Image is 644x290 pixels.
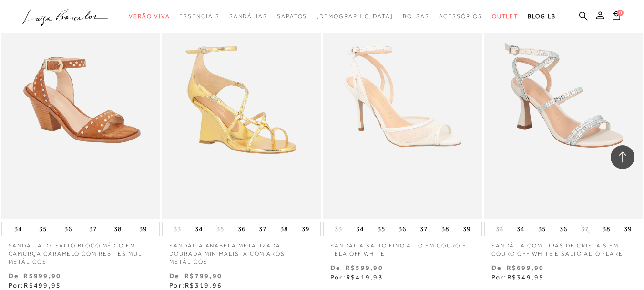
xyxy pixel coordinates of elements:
[528,13,555,20] span: BLOG LB
[610,11,623,23] button: 0
[111,222,124,236] button: 38
[11,222,25,236] button: 34
[192,222,205,236] button: 34
[23,272,61,279] small: R$999,90
[229,13,267,20] span: Sandálias
[277,222,291,236] button: 38
[169,281,222,289] span: Por:
[277,13,307,20] span: Sapatos
[330,273,383,281] span: Por:
[346,273,383,281] span: R$419,93
[621,222,634,236] button: 39
[86,222,100,236] button: 37
[484,236,643,258] a: SANDÁLIA COM TIRAS DE CRISTAIS EM COURO OFF WHITE E SALTO ALTO FLARE
[129,8,170,25] a: categoryNavScreenReaderText
[235,222,248,236] button: 36
[353,222,367,236] button: 34
[403,13,429,20] span: Bolsas
[162,236,321,266] a: SANDÁLIA ANABELA METALIZADA DOURADA MINIMALISTA COM AROS METÁLICOS
[277,8,307,25] a: categoryNavScreenReaderText
[507,264,544,271] small: R$699,90
[417,222,430,236] button: 37
[460,222,473,236] button: 39
[184,272,222,279] small: R$799,90
[491,273,544,281] span: Por:
[439,222,452,236] button: 38
[179,8,219,25] a: categoryNavScreenReaderText
[492,13,519,20] span: Outlet
[129,13,170,20] span: Verão Viva
[136,222,150,236] button: 39
[578,225,592,234] button: 37
[557,222,570,236] button: 36
[9,281,61,289] span: Por:
[403,8,429,25] a: categoryNavScreenReaderText
[375,222,388,236] button: 35
[185,281,222,289] span: R$319,96
[492,8,519,25] a: categoryNavScreenReaderText
[323,236,482,258] a: SANDÁLIA SALTO FINO ALTO EM COURO E TELA OFF WHITE
[507,273,544,281] span: R$349,95
[535,222,549,236] button: 35
[61,222,75,236] button: 36
[317,8,393,25] a: noSubCategoriesText
[346,264,383,271] small: R$599,90
[36,222,50,236] button: 35
[24,281,61,289] span: R$499,95
[299,222,312,236] button: 39
[493,225,506,234] button: 33
[617,10,624,16] span: 0
[317,13,393,20] span: [DEMOGRAPHIC_DATA]
[229,8,267,25] a: categoryNavScreenReaderText
[439,13,482,20] span: Acessórios
[169,272,179,279] small: De
[179,13,219,20] span: Essenciais
[256,222,269,236] button: 37
[171,225,184,234] button: 33
[528,8,555,25] a: BLOG LB
[600,222,613,236] button: 38
[491,264,501,271] small: De
[439,8,482,25] a: categoryNavScreenReaderText
[332,225,345,234] button: 33
[330,264,340,271] small: De
[396,222,409,236] button: 36
[1,236,160,266] a: SANDÁLIA DE SALTO BLOCO MÉDIO EM CAMURÇA CARAMELO COM REBITES MULTI METÁLICOS
[214,225,227,234] button: 35
[9,272,19,279] small: De
[514,222,527,236] button: 34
